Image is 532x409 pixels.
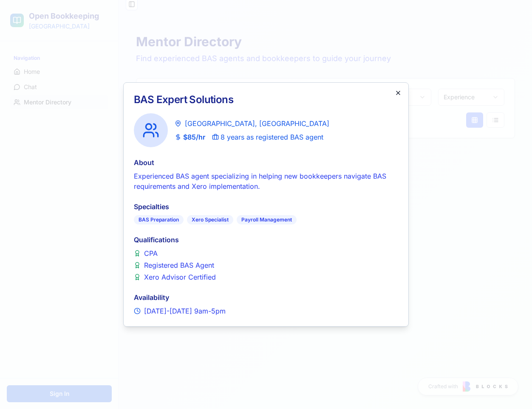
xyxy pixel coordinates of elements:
h4: Availability [134,292,398,303]
span: Registered BAS Agent [144,260,214,270]
span: $ 85 /hr [183,132,205,142]
div: Payroll Management [237,215,297,224]
h4: Qualifications [134,235,398,245]
span: [GEOGRAPHIC_DATA], [GEOGRAPHIC_DATA] [185,118,329,129]
div: Xero Specialist [187,215,233,224]
h4: Specialties [134,202,398,212]
div: BAS Preparation [134,215,184,224]
span: Xero Advisor Certified [144,272,216,282]
h4: About [134,157,398,168]
p: Experienced BAS agent specializing in helping new bookkeepers navigate BAS requirements and Xero ... [134,171,398,191]
span: [DATE]-[DATE] 9am-5pm [144,306,226,316]
span: 8 years as registered BAS agent [221,132,323,142]
span: CPA [144,248,158,258]
h2: BAS Expert Solutions [134,93,398,106]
